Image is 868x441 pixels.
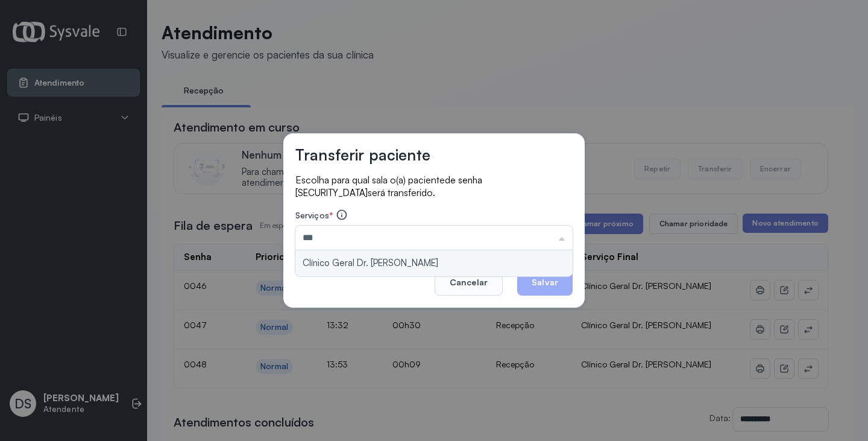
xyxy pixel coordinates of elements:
[295,250,573,276] li: Clínico Geral Dr. [PERSON_NAME]
[295,174,482,198] span: de senha [SECURITY_DATA]
[435,269,503,296] button: Cancelar
[295,210,329,220] span: Serviços
[517,269,573,296] button: Salvar
[295,174,573,199] p: Escolha para qual sala o(a) paciente será transferido.
[295,145,430,164] h3: Transferir paciente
